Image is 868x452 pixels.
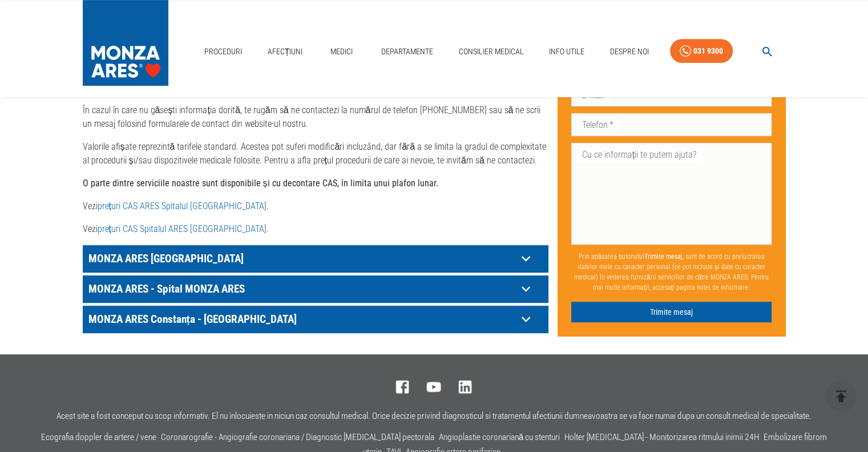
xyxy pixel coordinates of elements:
a: Ecografia doppler de artere / vene [41,432,156,442]
p: MONZA ARES [GEOGRAPHIC_DATA] [86,250,517,267]
a: Angioplastie coronariană cu stenturi [439,432,560,442]
a: Proceduri [200,40,247,63]
p: Prin apăsarea butonului , sunt de acord cu prelucrarea datelor mele cu caracter personal (ce pot ... [571,246,772,297]
p: MONZA ARES - Spital MONZA ARES [86,280,517,298]
div: 031 9300 [693,44,723,58]
a: Departamente [377,40,438,63]
p: Vezi . [83,222,548,236]
div: MONZA ARES - Spital MONZA ARES [83,275,548,303]
strong: O parte dintre serviciile noastre sunt disponibile și cu decontare CAS, în limita unui plafon lunar. [83,178,438,189]
button: delete [825,381,857,412]
a: prețuri CAS Spitalul ARES [GEOGRAPHIC_DATA] [98,223,267,234]
p: MONZA ARES Constanța - [GEOGRAPHIC_DATA] [86,310,517,328]
p: Vezi . [83,199,548,213]
a: Coronarografie - Angiografie coronariana / Diagnostic [MEDICAL_DATA] pectorala [161,432,434,442]
a: Medici [324,40,360,63]
p: În cazul în care nu găsești informația dorită, te rugăm să ne contactezi la numărul de telefon [P... [83,103,548,131]
a: 031 9300 [670,39,733,63]
a: prețuri CAS ARES Spitalul [GEOGRAPHIC_DATA] [98,201,267,211]
a: Info Utile [544,40,589,63]
p: Acest site a fost conceput cu scop informativ. El nu inlocuieste in niciun caz consultul medical.... [56,411,812,421]
b: Trimite mesaj [644,252,683,260]
button: Trimite mesaj [571,301,772,322]
p: Valorile afișate reprezintă tarifele standard. Acestea pot suferi modificări incluzând, dar fără ... [83,140,548,167]
div: MONZA ARES [GEOGRAPHIC_DATA] [83,245,548,273]
a: Holter [MEDICAL_DATA] - Monitorizarea ritmului inimii 24H [564,432,759,442]
a: Afecțiuni [263,40,308,63]
div: MONZA ARES Constanța - [GEOGRAPHIC_DATA] [83,306,548,333]
a: Consilier Medical [454,40,528,63]
a: Despre Noi [605,40,653,63]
